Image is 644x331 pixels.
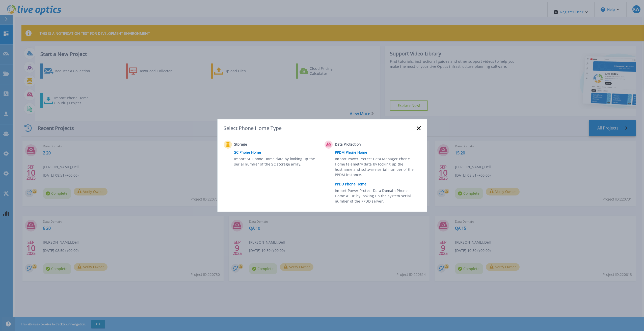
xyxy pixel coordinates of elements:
span: Import Power Protect Data Domain Phone Home ASUP by looking up the system serial number of the PP... [335,188,419,205]
div: Select Phone Home Type [224,125,282,131]
span: Import SC Phone Home data by looking up the serial number of the SC storage array. [234,156,318,168]
a: SC Phone Home [234,149,322,156]
span: Data Protection [335,142,385,148]
a: PPDD Phone Home [335,180,423,188]
span: Storage [234,142,284,148]
span: Import Power Protect Data Manager Phone Home telemetry data by looking up the hostname and softwa... [335,156,419,179]
a: PPDM Phone Home [335,149,423,156]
